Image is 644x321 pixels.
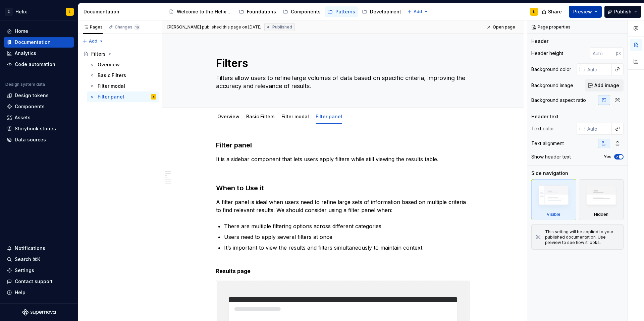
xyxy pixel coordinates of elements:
[98,72,126,79] div: Basic Filters
[134,24,140,30] span: 16
[247,8,276,15] div: Foundations
[4,112,74,123] a: Assets
[83,24,103,30] div: Pages
[15,245,45,252] div: Notifications
[585,123,612,135] input: Auto
[244,109,277,123] div: Basic Filters
[493,24,515,30] span: Open page
[531,38,548,45] div: Header
[15,289,25,296] div: Help
[98,61,120,68] div: Overview
[115,24,140,30] div: Changes
[216,183,470,193] h3: When to Use it
[216,198,470,214] p: A filter panel is ideal when users need to refine large sets of information based on multiple cri...
[547,212,560,217] div: Visible
[533,9,535,14] div: L
[531,179,576,220] div: Visible
[4,90,74,101] a: Design tokens
[531,125,554,132] div: Text color
[224,222,470,230] p: There are multiple filtering options across different categories
[15,103,45,110] div: Components
[573,8,592,15] span: Preview
[202,24,262,30] div: published this page on [DATE]
[531,50,563,57] div: Header height
[167,24,201,30] span: [PERSON_NAME]
[272,24,292,30] span: Published
[216,155,470,163] p: It is a sidebar component that lets users apply filters while still viewing the results table.
[91,51,106,57] div: Filters
[15,267,34,274] div: Settings
[15,50,36,57] div: Analytics
[87,81,159,91] a: Filter modal
[4,26,74,37] a: Home
[80,49,159,102] div: Page tree
[5,8,13,16] div: C
[414,9,422,14] span: Add
[4,265,74,276] a: Settings
[316,114,342,119] a: Filter panel
[15,125,56,132] div: Storybook stories
[89,39,97,44] span: Add
[325,6,358,17] a: Patterns
[166,6,235,17] a: Welcome to the Helix Design System
[531,170,568,177] div: Side navigation
[548,8,562,15] span: Share
[215,55,468,71] textarea: Filters
[217,114,239,119] a: Overview
[280,6,323,17] a: Components
[84,8,159,15] div: Documentation
[15,114,31,121] div: Assets
[585,63,612,75] input: Auto
[585,79,624,91] button: Add image
[4,59,74,70] a: Code automation
[594,212,608,217] div: Hidden
[177,8,232,15] div: Welcome to the Helix Design System
[166,5,404,18] div: Page tree
[594,82,619,89] span: Add image
[604,154,611,159] label: Yes
[87,70,159,81] a: Basic Filters
[313,109,345,123] div: Filter panel
[80,49,159,59] a: Filters
[614,8,632,15] span: Publish
[4,101,74,112] a: Components
[531,97,586,104] div: Background aspect ratio
[531,140,564,147] div: Text alignment
[15,256,40,263] div: Search ⌘K
[87,59,159,70] a: Overview
[531,113,558,120] div: Header text
[370,8,401,15] div: Development
[22,309,56,316] a: Supernova Logo
[236,6,279,17] a: Foundations
[291,8,321,15] div: Components
[15,8,27,15] div: Helix
[531,153,571,160] div: Show header text
[246,114,275,119] a: Basic Filters
[616,51,621,56] p: px
[98,93,124,100] div: Filter panel
[405,7,430,16] button: Add
[80,37,106,46] button: Add
[216,140,470,150] h3: Filter panel
[279,109,312,123] div: Filter modal
[4,243,74,254] button: Notifications
[4,48,74,59] a: Analytics
[579,179,624,220] div: Hidden
[224,244,470,260] p: It’s important to view the results and filters simultaneously to maintain context.
[569,6,602,18] button: Preview
[4,134,74,145] a: Data sources
[98,83,125,89] div: Filter modal
[15,278,53,285] div: Contact support
[4,287,74,298] button: Help
[215,109,242,123] div: Overview
[335,8,355,15] div: Patterns
[69,9,71,14] div: L
[4,123,74,134] a: Storybook stories
[538,6,566,18] button: Share
[216,268,470,274] h5: Results page
[15,136,46,143] div: Data sources
[1,4,76,19] button: CHelixL
[531,82,573,89] div: Background image
[15,92,49,99] div: Design tokens
[15,61,55,68] div: Code automation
